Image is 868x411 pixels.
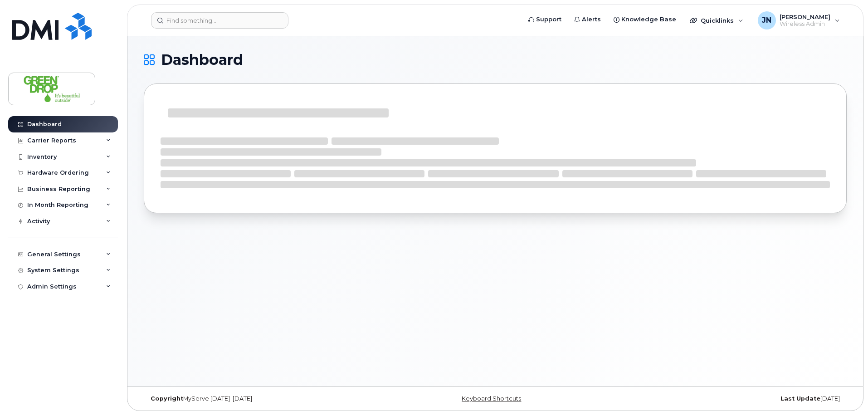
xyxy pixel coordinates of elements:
span: Dashboard [161,53,243,67]
strong: Copyright [151,395,183,402]
div: [DATE] [612,395,847,402]
div: MyServe [DATE]–[DATE] [144,395,378,402]
strong: Last Update [780,395,820,402]
a: Keyboard Shortcuts [462,395,521,402]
